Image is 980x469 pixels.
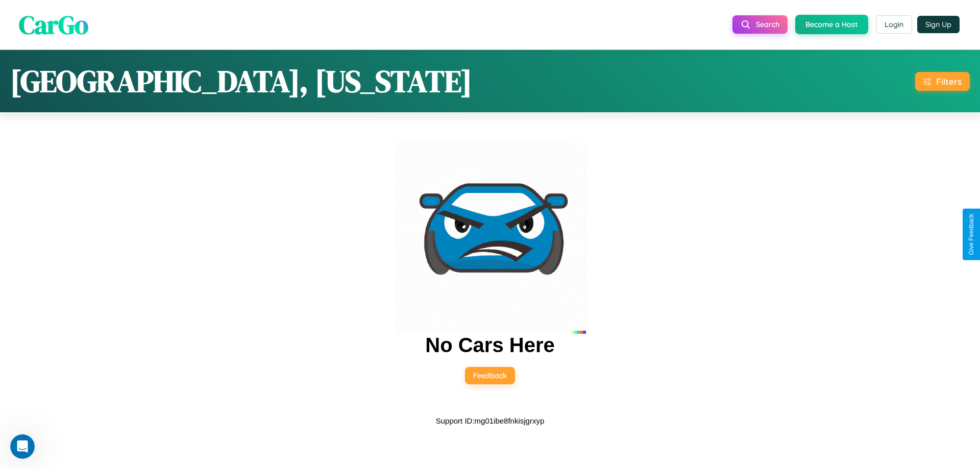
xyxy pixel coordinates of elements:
img: car [394,142,586,334]
button: Login [876,15,912,34]
button: Feedback [465,367,515,384]
p: Support ID: mg01ibe8fnkisjgrxyp [436,414,545,428]
div: Filters [936,76,962,87]
button: Search [732,15,788,34]
span: CarGo [19,7,88,42]
span: Search [756,20,779,29]
h1: [GEOGRAPHIC_DATA], [US_STATE] [10,60,472,102]
h2: No Cars Here [425,334,554,357]
div: Give Feedback [968,214,975,255]
iframe: Intercom live chat [10,434,35,459]
button: Become a Host [795,15,868,34]
button: Sign Up [917,16,960,33]
button: Filters [915,72,970,91]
